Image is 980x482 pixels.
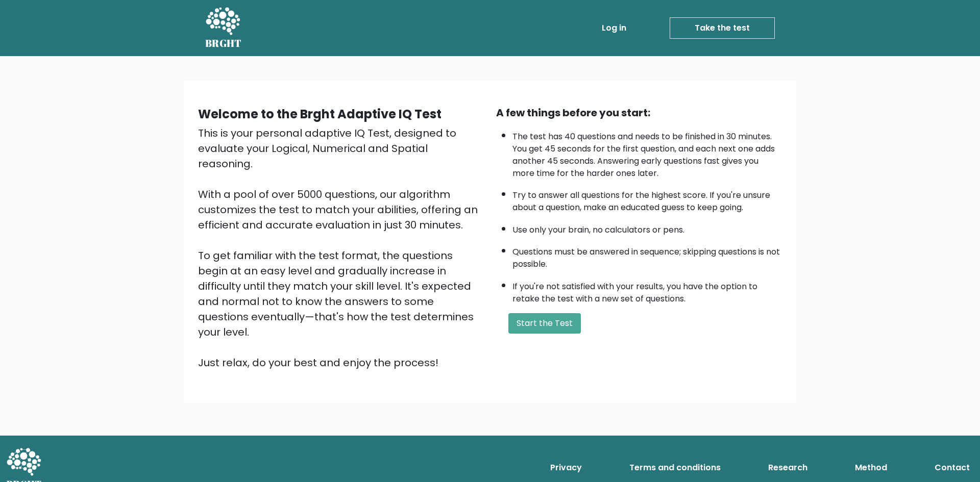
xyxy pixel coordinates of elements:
[205,4,242,52] a: BRGHT
[512,184,782,214] li: Try to answer all questions for the highest score. If you're unsure about a question, make an edu...
[508,313,581,334] button: Start the Test
[625,458,725,478] a: Terms and conditions
[598,18,630,38] a: Log in
[512,219,782,236] li: Use only your brain, no calculators or pens.
[512,241,782,270] li: Questions must be answered in sequence; skipping questions is not possible.
[546,458,586,478] a: Privacy
[851,458,891,478] a: Method
[198,106,442,122] b: Welcome to the Brght Adaptive IQ Test
[512,275,782,305] li: If you're not satisfied with your results, you have the option to retake the test with a new set ...
[198,125,484,370] div: This is your personal adaptive IQ Test, designed to evaluate your Logical, Numerical and Spatial ...
[670,17,775,39] a: Take the test
[930,458,974,478] a: Contact
[496,105,782,120] div: A few things before you start:
[764,458,812,478] a: Research
[512,125,782,180] li: The test has 40 questions and needs to be finished in 30 minutes. You get 45 seconds for the firs...
[205,37,242,49] h5: BRGHT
